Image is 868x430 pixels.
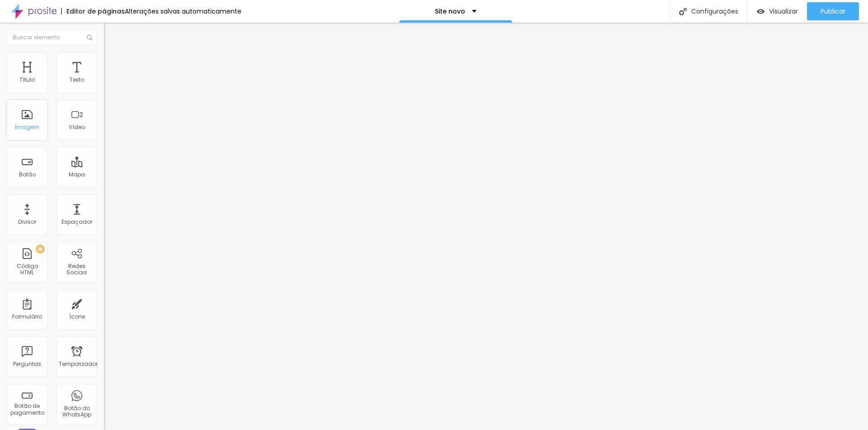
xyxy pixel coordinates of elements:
button: Publicar [807,2,859,20]
font: Editor de páginas [66,7,125,16]
font: Publicar [821,7,845,16]
font: Botão [19,171,36,178]
font: Alterações salvas automaticamente [125,7,241,16]
font: Texto [70,76,84,83]
font: Imagem [15,123,39,131]
img: Ícone [87,35,92,40]
font: Site novo [435,7,465,16]
button: Visualizar [748,2,807,20]
font: Formulário [12,313,42,320]
font: Divisor [18,218,36,226]
font: Botão de pagamento [10,402,44,416]
img: view-1.svg [757,8,764,15]
font: Mapa [69,171,85,178]
iframe: Editor [104,23,868,430]
img: Ícone [679,8,687,15]
font: Título [19,76,35,83]
font: Temporizador [59,360,98,368]
font: Espaçador [61,218,92,226]
font: Código HTML [17,262,38,276]
font: Vídeo [69,123,85,131]
font: Visualizar [769,7,798,16]
font: Configurações [691,7,738,16]
font: Ícone [69,313,85,320]
font: Perguntas [13,360,41,368]
input: Buscar elemento [7,29,97,46]
font: Redes Sociais [66,262,87,276]
font: Botão do WhatsApp [62,404,91,418]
